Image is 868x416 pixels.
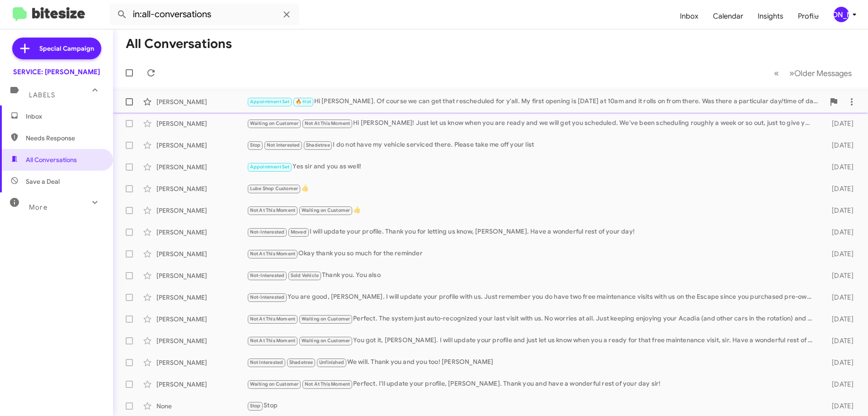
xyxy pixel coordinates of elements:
span: Not At This Moment [250,251,296,257]
button: Next [784,64,857,82]
span: « [774,67,779,79]
div: SERVICE: [PERSON_NAME] [13,67,100,77]
span: Not Interested [250,359,283,365]
div: [DATE] [817,293,861,302]
div: [PERSON_NAME] [156,271,247,280]
div: [PERSON_NAME] [834,7,849,22]
span: Older Messages [794,68,852,78]
a: Inbox [673,3,706,29]
span: » [789,67,794,79]
span: Not At This Moment [250,207,296,213]
div: Hi [PERSON_NAME]! Just let us know when you are ready and we will get you scheduled. We've been s... [247,118,817,129]
a: Insights [750,3,791,29]
div: I will update your profile. Thank you for letting us know, [PERSON_NAME]. Have a wonderful rest o... [247,227,817,237]
div: We will. Thank you and you too! [PERSON_NAME] [247,357,817,368]
div: [DATE] [817,402,861,411]
span: Not At This Moment [305,381,350,387]
span: Lube Shop Customer [250,186,298,191]
div: [DATE] [817,315,861,324]
div: [PERSON_NAME] [156,163,247,172]
span: Not-Interested [250,294,285,300]
div: 👍 [247,205,817,215]
a: Special Campaign [12,38,101,59]
div: [PERSON_NAME] [156,228,247,237]
div: [DATE] [817,380,861,389]
span: Save a Deal [26,177,60,186]
span: Appointment Set [250,164,290,170]
div: [PERSON_NAME] [156,141,247,150]
div: [DATE] [817,206,861,215]
div: [PERSON_NAME] [156,184,247,193]
span: Not At This Moment [305,120,350,126]
div: [PERSON_NAME] [156,97,247,106]
div: Perfect. The system just auto-recognized your last visit with us. No worries at all. Just keeping... [247,314,817,324]
nav: Page navigation example [769,64,857,82]
div: [PERSON_NAME] [156,315,247,324]
a: Calendar [706,3,750,29]
div: You got it, [PERSON_NAME]. I will update your profile and just let us know when you a ready for t... [247,335,817,346]
div: Thank you. You also [247,270,817,281]
a: Profile [791,3,826,29]
div: [DATE] [817,358,861,367]
span: Unfinished [319,359,344,365]
span: Not At This Moment [250,338,296,344]
span: Waiting on Customer [250,381,299,387]
span: 🔥 Hot [296,99,311,105]
div: [PERSON_NAME] [156,358,247,367]
span: Moved [291,229,307,235]
div: Okay thank you so much for the reminder [247,249,817,259]
h1: All Conversations [126,37,232,51]
span: Waiting on Customer [250,120,299,126]
div: [DATE] [817,336,861,345]
div: I do not have my vehicle serviced there. Please take me off your list [247,140,817,150]
div: You are good, [PERSON_NAME]. I will update your profile with us. Just remember you do have two fr... [247,292,817,302]
div: Perfect. I'll update your profile, [PERSON_NAME]. Thank you and have a wonderful rest of your day... [247,379,817,389]
button: [PERSON_NAME] [826,7,858,22]
div: [DATE] [817,163,861,172]
div: [PERSON_NAME] [156,249,247,258]
span: Shadetree [306,142,330,148]
span: Special Campaign [39,44,94,53]
div: [DATE] [817,271,861,280]
span: Not Interested [267,142,300,148]
span: Not-Interested [250,273,285,278]
div: None [156,402,247,411]
span: Sold Vehicle [291,273,319,278]
div: 👍 [247,183,817,194]
button: Previous [769,64,784,82]
span: Shadetree [289,359,313,365]
div: [PERSON_NAME] [156,293,247,302]
div: [PERSON_NAME] [156,206,247,215]
div: [DATE] [817,184,861,193]
span: Labels [29,91,55,99]
span: Waiting on Customer [302,338,350,344]
span: Not At This Moment [250,316,296,322]
div: Hi [PERSON_NAME]. Of course we can get that rescheduled for y'all. My first opening is [DATE] at ... [247,96,825,107]
span: Needs Response [26,134,103,143]
span: Waiting on Customer [302,207,350,213]
div: [PERSON_NAME] [156,380,247,389]
div: [DATE] [817,119,861,128]
div: [DATE] [817,228,861,237]
div: Yes sir and you as well! [247,162,817,172]
span: Not-Interested [250,229,285,235]
input: Search [109,4,299,25]
span: All Conversations [26,155,77,164]
span: Stop [250,142,261,148]
div: [DATE] [817,249,861,258]
div: [PERSON_NAME] [156,119,247,128]
div: Stop [247,401,817,411]
span: More [29,203,47,211]
span: Inbox [26,112,103,121]
span: Waiting on Customer [302,316,350,322]
span: Stop [250,403,261,409]
div: [DATE] [817,141,861,150]
div: [PERSON_NAME] [156,336,247,345]
span: Appointment Set [250,99,290,105]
